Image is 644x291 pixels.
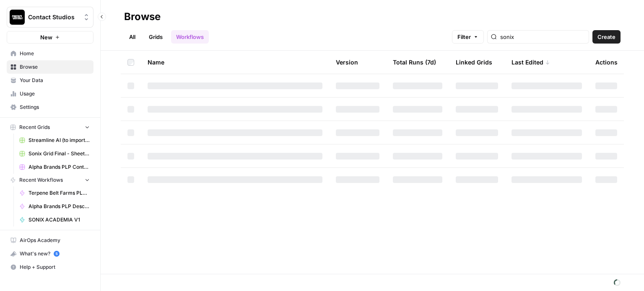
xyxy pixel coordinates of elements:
[456,51,492,74] div: Linked Grids
[28,13,79,21] span: Contact Studios
[7,247,93,260] div: What's new?
[171,30,209,44] a: Workflows
[20,103,90,111] span: Settings
[19,176,63,184] span: Recent Workflows
[7,60,93,74] a: Browse
[29,163,90,171] span: Alpha Brands PLP Content Grid
[148,51,322,74] div: Name
[20,237,90,244] span: AirOps Academy
[20,63,90,71] span: Browse
[7,47,93,60] a: Home
[592,30,621,44] button: Create
[512,51,550,74] div: Last Edited
[55,252,57,256] text: 5
[16,147,93,160] a: Sonix Grid Final - Sheet1.csv
[7,121,93,134] button: Recent Grids
[29,203,90,210] span: Alpha Brands PLP Descriptions
[144,30,168,44] a: Grids
[124,10,161,23] div: Browse
[336,51,358,74] div: Version
[7,87,93,100] a: Usage
[29,136,90,144] span: Streamline AI (to import) - Streamline AI Import.csv
[20,90,90,98] span: Usage
[16,160,93,174] a: Alpha Brands PLP Content Grid
[595,51,618,74] div: Actions
[7,7,93,28] button: Workspace: Contact Studios
[7,234,93,247] a: AirOps Academy
[500,33,585,41] input: Search
[29,216,90,224] span: SONIX ACADEMIA V1
[452,30,484,44] button: Filter
[20,50,90,57] span: Home
[29,189,90,197] span: Terpene Belt Farms PLP Descriptions (v1)
[16,134,93,147] a: Streamline AI (to import) - Streamline AI Import.csv
[7,100,93,114] a: Settings
[16,213,93,227] a: SONIX ACADEMIA V1
[124,30,140,44] a: All
[10,10,25,25] img: Contact Studios Logo
[16,200,93,213] a: Alpha Brands PLP Descriptions
[393,51,436,74] div: Total Runs (7d)
[20,263,90,271] span: Help + Support
[54,251,60,257] a: 5
[7,260,93,274] button: Help + Support
[7,31,93,44] button: New
[20,77,90,84] span: Your Data
[7,174,93,186] button: Recent Workflows
[7,74,93,87] a: Your Data
[457,33,471,41] span: Filter
[597,33,615,41] span: Create
[16,186,93,200] a: Terpene Belt Farms PLP Descriptions (v1)
[29,150,90,157] span: Sonix Grid Final - Sheet1.csv
[40,33,52,41] span: New
[19,124,50,131] span: Recent Grids
[7,247,93,260] button: What's new? 5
